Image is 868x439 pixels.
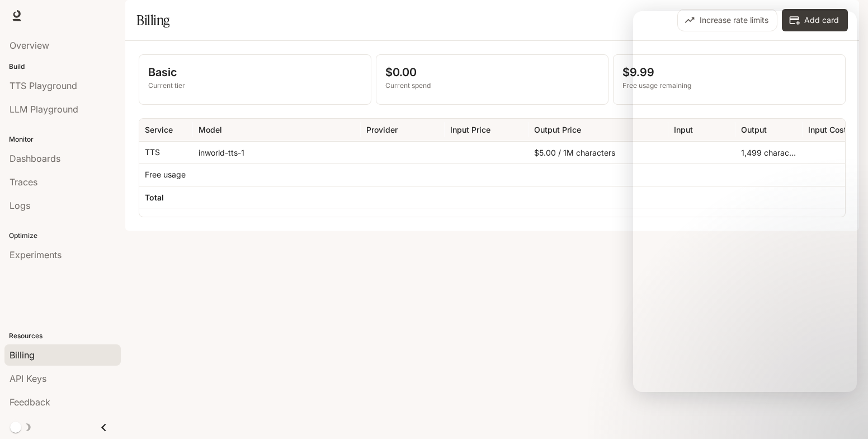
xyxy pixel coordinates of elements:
div: Output Price [534,125,581,134]
div: Model [199,125,222,134]
div: Input Price [450,125,490,134]
div: inworld-tts-1 [193,141,361,164]
p: $9.99 [622,64,836,81]
div: Service [145,125,173,134]
p: $0.00 [385,64,599,81]
div: $5.00 / 1M characters [529,141,668,164]
div: Provider [366,125,398,134]
iframe: Intercom live chat [633,11,857,392]
p: Current spend [385,81,599,91]
p: Free usage [145,169,186,180]
h1: Billing [136,9,169,31]
p: Free usage remaining [622,81,836,91]
iframe: Intercom live chat [830,401,857,428]
p: TTS [145,147,160,158]
button: Add card [782,9,848,31]
p: Current tier [148,81,362,91]
button: Increase rate limits [677,9,777,31]
h6: Total [145,192,164,203]
p: Basic [148,64,362,81]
